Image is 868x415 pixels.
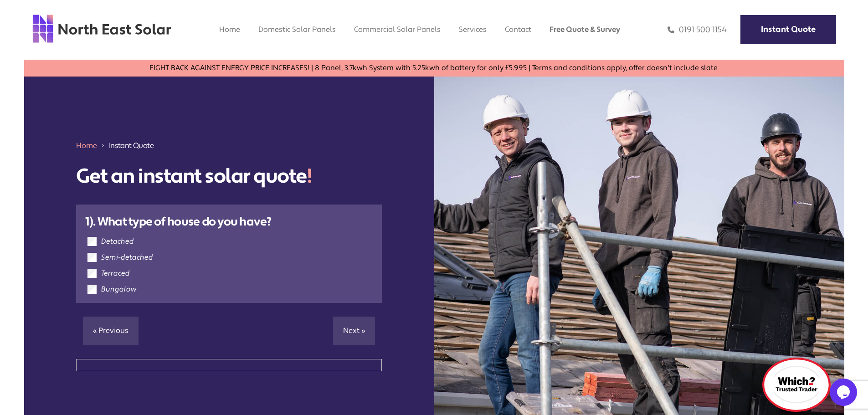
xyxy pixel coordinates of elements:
[101,140,105,151] img: 211688_forward_arrow_icon.svg
[101,237,134,246] label: Detached
[550,25,620,34] a: Free Quote & Survey
[740,15,836,44] a: Instant Quote
[459,25,487,34] a: Services
[668,25,727,35] a: 0191 500 1154
[101,253,153,262] label: Semi-detached
[307,164,312,189] span: !
[219,25,240,34] a: Home
[32,14,172,44] img: north east solar logo
[101,285,137,294] label: Bungalow
[333,317,375,345] a: Next »
[83,317,139,345] a: « Previous
[76,164,382,189] h1: Get an instant solar quote
[76,141,97,150] a: Home
[830,379,859,406] iframe: chat widget
[258,25,336,34] a: Domestic Solar Panels
[354,25,441,34] a: Commercial Solar Panels
[505,25,531,34] a: Contact
[762,358,831,412] img: which logo
[85,214,272,230] strong: 1). What type of house do you have?
[101,269,130,278] label: Terraced
[109,140,154,151] span: Instant Quote
[668,25,674,35] img: phone icon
